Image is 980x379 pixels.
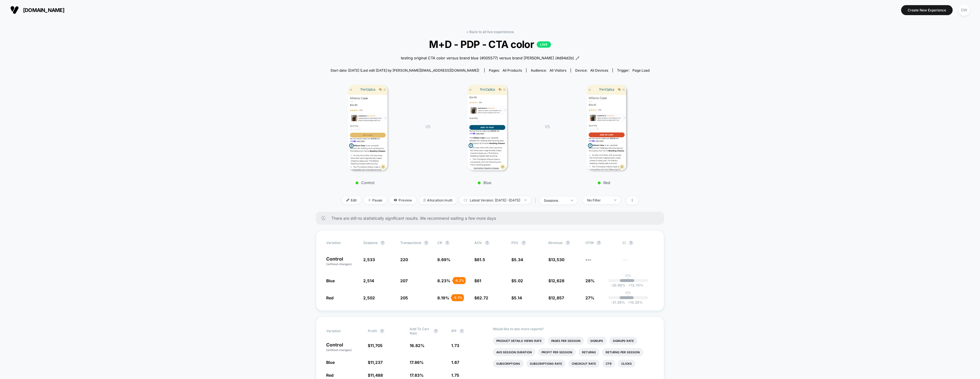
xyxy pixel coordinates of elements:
span: 11,488 [370,373,383,378]
span: $ [368,373,383,378]
span: 8.19 % [437,295,449,300]
button: ? [380,241,385,245]
span: $ [511,257,523,262]
p: 0% [625,273,631,278]
button: ? [521,241,526,245]
button: [DOMAIN_NAME] [9,5,66,15]
span: CI [622,241,654,245]
span: | [534,196,540,205]
button: Create New Experience [901,5,953,15]
button: ? [445,241,450,245]
img: end [571,200,573,201]
p: | [628,278,629,282]
img: Red main [587,85,626,170]
span: 62.72 [477,295,488,300]
span: 17.86 % [410,360,424,365]
p: Control [326,257,358,266]
span: + [628,283,631,287]
span: 13,530 [551,257,564,262]
span: Page Load [632,68,650,72]
img: Blue main [467,85,507,170]
span: All Visitors [550,68,566,72]
button: ? [424,241,428,245]
p: Control [316,180,414,185]
span: 2,502 [363,295,375,300]
span: IPP [451,329,457,333]
span: -20.96 % [611,283,626,287]
p: 0% [625,291,631,295]
span: Variation [326,241,358,245]
span: $ [474,257,485,262]
span: 27% [585,295,594,300]
span: all devices [590,68,608,72]
img: end [524,199,526,201]
span: 220 [400,257,408,262]
span: Revenue [548,241,563,245]
span: AOV [474,241,482,245]
span: M+D - PDP - CTA color [336,38,644,50]
button: ? [460,329,464,333]
img: Control main [348,85,388,170]
span: 61.5 [477,257,485,262]
span: PSV [511,241,518,245]
span: VS [425,124,430,129]
img: Visually logo [10,6,19,14]
span: + [628,300,630,305]
span: Add To Cart Rate [410,327,431,335]
li: Returns Per Session [602,348,643,356]
span: 16.82 % [410,343,424,348]
span: Profit [368,329,377,333]
div: sessions [544,198,567,203]
span: testing original CTA color versus brand blue (#005577) versus brand [PERSON_NAME] (#d94d2b) [401,55,574,61]
span: 5.02 [514,278,523,283]
span: Allocation: multi [419,196,457,204]
span: Red [326,295,334,300]
button: DW [957,4,971,16]
div: DW [959,5,970,16]
li: Clicks [618,360,635,368]
p: Control [326,342,362,352]
img: calendar [464,199,467,201]
span: 2,533 [363,257,375,262]
span: OTW [585,241,617,245]
span: 13.70 % [626,283,643,287]
p: LIVE [537,41,551,48]
button: ? [485,241,489,245]
span: $ [368,343,383,348]
span: $ [474,278,481,283]
span: Latest Version: [DATE] - [DATE] [460,196,531,204]
div: - 5.2 % [453,277,465,284]
span: $ [511,278,523,283]
img: edit [346,199,349,201]
span: --- [585,257,591,262]
li: Product Details Views Rate [493,337,545,345]
li: Subscriptions Rate [526,360,565,368]
div: - 5.7 % [452,294,464,301]
span: $ [474,295,488,300]
span: [DOMAIN_NAME] [23,7,64,13]
button: ? [565,241,570,245]
span: VS [545,124,549,129]
span: There are still no statistically significant results. We recommend waiting a few more days [331,216,653,221]
p: Red [555,180,653,185]
div: Pages: [489,68,522,72]
img: end [368,199,371,201]
span: 17.83 % [410,373,424,378]
span: CR [437,241,442,245]
p: Blue [436,180,533,185]
span: 1.75 [451,373,459,378]
div: No Filter [587,198,610,202]
li: Signups [587,337,607,345]
span: $ [548,257,564,262]
span: Red [326,373,334,378]
p: | [628,295,629,299]
button: ? [629,241,633,245]
a: < Back to all live experiences [466,30,514,34]
span: Edit [342,196,361,204]
span: $ [368,360,383,365]
span: 12,628 [551,278,564,283]
span: $ [511,295,522,300]
span: 8.69 % [437,257,450,262]
button: ? [434,329,438,333]
li: Pages Per Session [548,337,584,345]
